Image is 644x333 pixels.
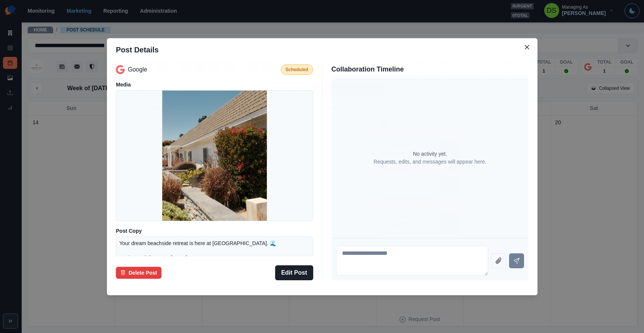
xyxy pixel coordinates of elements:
[521,41,533,53] button: Close
[413,150,447,158] p: No activity yet.
[285,66,308,73] p: Scheduled
[116,266,161,278] button: Delete Post
[275,265,313,280] button: Edit Post
[331,64,528,74] p: Collaboration Timeline
[509,253,524,268] button: Send message
[128,65,147,74] p: Google
[162,90,266,221] img: ffy9wnfnqbwnlxzxqta1
[116,227,313,235] p: Post Copy
[116,81,313,89] p: Media
[491,253,506,268] button: Attach file
[119,239,276,261] p: Your dream beachside retreat is here at [GEOGRAPHIC_DATA]. 🌊 Book your fall escape [DATE]!
[107,38,537,61] header: Post Details
[373,158,486,166] p: Requests, edits, and messages will appear here.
